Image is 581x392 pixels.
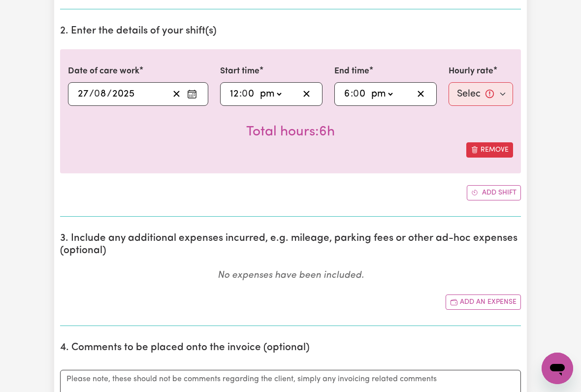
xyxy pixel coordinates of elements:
[344,87,351,101] input: --
[351,89,353,99] span: :
[89,89,94,99] span: /
[218,271,364,280] em: No expenses have been included.
[184,87,200,101] button: Enter the date of care work
[239,89,242,99] span: :
[68,65,139,78] label: Date of care work
[446,294,521,310] button: Add another expense
[60,342,521,354] h2: 4. Comments to be placed onto the invoice (optional)
[542,353,573,384] iframe: Button to launch messaging window
[242,89,248,99] span: 0
[246,125,335,139] span: Total hours worked: 6 hours
[229,87,239,101] input: --
[354,87,367,101] input: --
[107,89,112,99] span: /
[467,185,521,200] button: Add another shift
[220,65,259,78] label: Start time
[243,87,256,101] input: --
[77,87,89,101] input: --
[169,87,184,101] button: Clear date
[449,65,493,78] label: Hourly rate
[334,65,369,78] label: End time
[112,87,135,101] input: ----
[95,87,107,101] input: --
[60,25,521,37] h2: 2. Enter the details of your shift(s)
[94,89,100,99] span: 0
[466,142,513,158] button: Remove this shift
[60,232,521,257] h2: 3. Include any additional expenses incurred, e.g. mileage, parking fees or other ad-hoc expenses ...
[353,89,359,99] span: 0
